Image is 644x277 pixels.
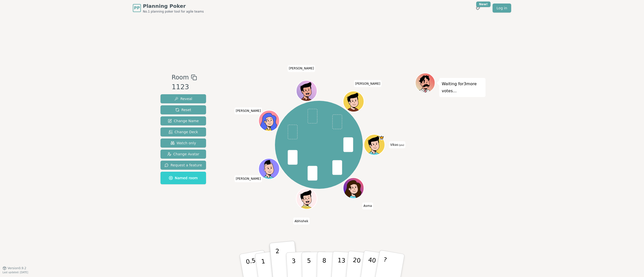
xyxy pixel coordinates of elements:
[234,175,262,182] span: Click to change your name
[275,248,282,275] p: 2
[160,150,206,159] button: Change Avatar
[293,217,310,224] span: Click to change your name
[160,116,206,125] button: Change Name
[133,3,204,14] a: PPPlanning PokerNo.1 planning poker tool for agile teams
[473,4,482,13] button: New!
[3,271,28,274] span: Last updated: [DATE]
[3,266,26,270] button: Version0.9.2
[160,161,206,170] button: Request a feature
[175,107,191,112] span: Reset
[165,163,202,168] span: Request a feature
[167,152,199,157] span: Change Avatar
[354,80,382,87] span: Click to change your name
[288,65,315,72] span: Click to change your name
[143,10,204,14] span: No.1 planning poker tool for agile teams
[172,73,189,82] span: Room
[362,202,373,209] span: Click to change your name
[143,3,204,10] span: Planning Poker
[476,2,491,7] div: New!
[160,105,206,114] button: Reset
[160,127,206,136] button: Change Deck
[379,135,384,140] span: Vikas is the host
[169,129,198,134] span: Change Deck
[160,94,206,103] button: Reveal
[389,141,405,148] span: Click to change your name
[8,266,26,270] span: Version 0.9.2
[160,172,206,184] button: Named room
[493,4,511,13] a: Log in
[171,141,196,146] span: Watch only
[442,80,483,95] p: Waiting for 3 more votes...
[160,138,206,148] button: Watch only
[169,175,198,180] span: Named room
[234,107,262,114] span: Click to change your name
[168,118,199,123] span: Change Name
[172,82,197,92] div: 1123
[174,96,192,101] span: Reveal
[365,135,384,155] button: Click to change your avatar
[398,144,404,146] span: (you)
[134,5,140,11] span: PP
